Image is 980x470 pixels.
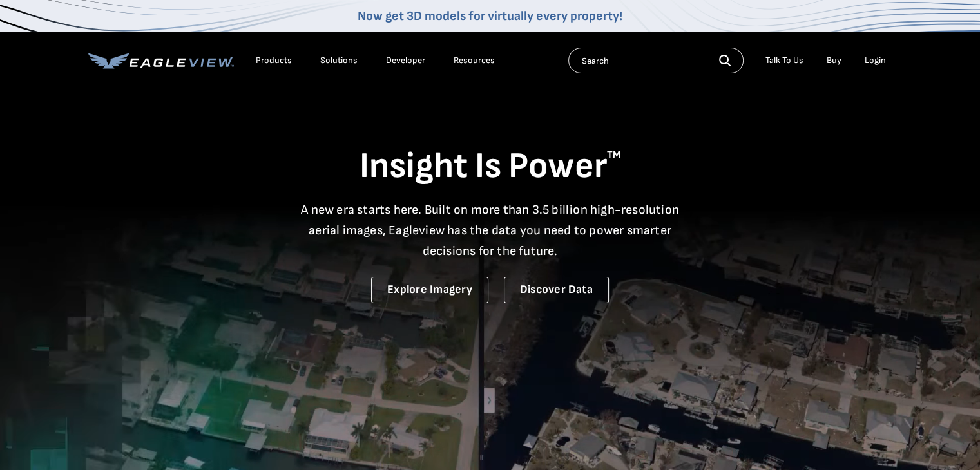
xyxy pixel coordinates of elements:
[827,55,841,66] a: Buy
[454,55,495,66] div: Resources
[320,55,358,66] div: Solutions
[88,144,892,189] h1: Insight Is Power
[358,8,622,24] a: Now get 3D models for virtually every property!
[386,55,425,66] a: Developer
[765,55,803,66] div: Talk To Us
[256,55,292,66] div: Products
[607,149,621,161] sup: TM
[504,277,609,303] a: Discover Data
[293,200,687,261] p: A new era starts here. Built on more than 3.5 billion high-resolution aerial images, Eagleview ha...
[371,277,488,303] a: Explore Imagery
[568,48,744,73] input: Search
[865,55,886,66] div: Login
